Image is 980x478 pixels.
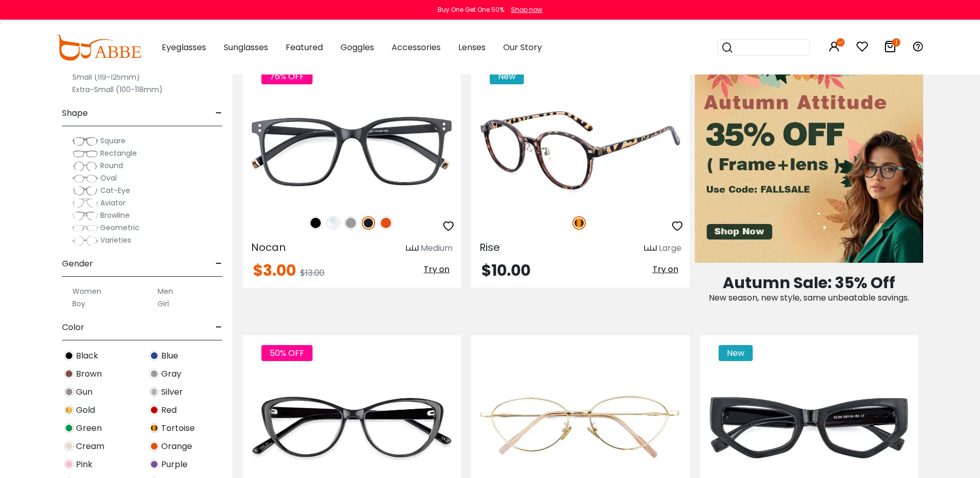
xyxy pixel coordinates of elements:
img: Matte Black [362,216,375,230]
span: Nocan [251,240,286,255]
img: Tortoise Rise - Plastic ,Adjust Nose Pads [471,96,689,205]
img: Browline.png [72,211,98,221]
span: $10.00 [481,259,531,281]
span: Gold [76,404,95,416]
span: New [719,345,753,361]
img: Geometric.png [72,223,98,233]
span: Featured [286,41,323,53]
img: Red [149,405,159,415]
img: Black [309,216,322,230]
label: Boy [72,297,85,310]
span: Orange [161,440,192,453]
span: Accessories [392,41,441,53]
img: Tortoise [149,423,159,433]
label: Small (119-125mm) [72,71,140,83]
img: Square.png [72,136,98,146]
span: Red [161,404,177,416]
span: Gray [161,368,181,380]
div: Large [659,242,681,255]
span: Autumn Sale: 35% Off [723,272,895,294]
span: Blue [161,350,178,362]
div: Buy One Get One 50% [438,5,504,14]
span: New [490,68,524,84]
span: Rise [479,240,500,255]
img: Oval.png [72,173,98,184]
span: Tortoise [161,422,195,435]
span: Gender [62,251,93,276]
span: Eyeglasses [162,41,206,53]
span: Brown [76,368,102,380]
span: Color [62,315,84,340]
img: Gold [64,405,74,415]
span: Green [76,422,102,435]
img: Orange [379,216,393,230]
a: 1 [884,42,896,54]
a: Shop now [506,5,542,14]
img: Brown [64,369,74,379]
img: Gray [149,369,159,379]
i: 1 [892,38,900,47]
img: Black [64,351,74,361]
img: Clear [326,216,340,230]
img: Round.png [72,161,98,171]
span: Sunglasses [224,41,268,53]
span: - [215,251,222,276]
span: 50% OFF [261,345,313,361]
img: Gray [344,216,357,230]
img: Silver [149,387,159,397]
img: Rectangle.png [72,148,98,159]
span: Silver [161,386,183,398]
button: Try on [421,263,453,276]
span: Our Story [503,41,542,53]
span: Square [100,136,126,146]
img: Tortoise [572,216,586,230]
img: Blue [149,351,159,361]
span: Cream [76,440,104,453]
span: Shape [62,101,88,126]
div: Medium [421,242,453,255]
img: Varieties.png [72,235,98,246]
span: Round [100,160,123,171]
span: Lenses [458,41,486,53]
span: Geometric [100,222,139,233]
img: size ruler [644,245,657,252]
div: Shop now [511,5,542,14]
img: Autumn Attitude Sale [695,58,923,263]
button: Try on [649,263,681,276]
label: Men [158,285,173,297]
span: Try on [424,263,449,275]
img: size ruler [406,245,418,252]
span: $3.00 [253,259,296,281]
img: Cream [64,441,74,451]
span: Black [76,350,98,362]
label: Women [72,285,101,297]
img: abbeglasses.com [56,35,141,61]
img: Pink [64,459,74,469]
img: Gun [64,387,74,397]
label: Extra-Small (100-118mm) [72,83,163,96]
span: $13.00 [300,267,324,279]
img: Cat-Eye.png [72,186,98,196]
span: Pink [76,458,92,471]
span: Try on [652,263,678,275]
label: Girl [158,297,169,310]
span: Oval [100,173,117,183]
img: Green [64,423,74,433]
span: Aviator [100,198,126,208]
span: New season, new style, same unbeatable savings. [709,292,909,304]
span: Purple [161,458,188,471]
span: 76% OFF [261,68,313,84]
span: Gun [76,386,92,398]
img: Aviator.png [72,198,98,208]
span: Browline [100,210,130,220]
span: Rectangle [100,148,137,158]
img: Orange [149,441,159,451]
img: Purple [149,459,159,469]
span: Varieties [100,235,131,245]
img: Matte-black Nocan - TR ,Universal Bridge Fit [243,96,461,205]
span: - [215,101,222,126]
span: - [215,315,222,340]
span: Goggles [340,41,374,53]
